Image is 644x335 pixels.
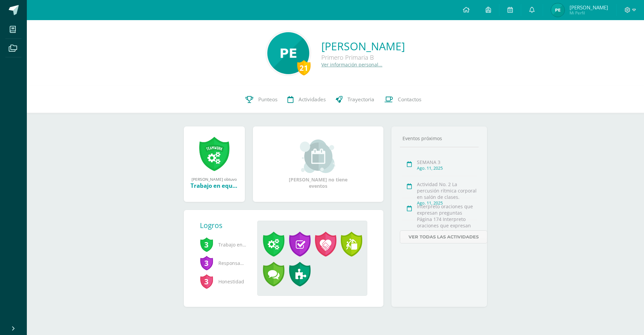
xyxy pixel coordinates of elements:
[321,53,405,61] div: Primero Primaria B
[570,4,608,11] span: [PERSON_NAME]
[200,221,252,230] div: Logros
[200,254,247,272] span: Responsabilidad
[200,235,247,254] span: Trabajo en equipo
[417,181,477,200] div: Actividad No. 2 La percusión rítmica corporal en salón de clases.
[321,61,382,68] a: Ver información personal...
[267,32,309,74] img: 8d9fb575b8f6c6a1ec02a83d2367dec9.png
[191,182,238,189] div: Trabajo en equipo
[200,255,213,271] span: 3
[379,86,426,113] a: Contactos
[200,274,213,289] span: 3
[570,10,608,16] span: Mi Perfil
[321,39,405,53] a: [PERSON_NAME]
[297,60,311,75] div: 21
[282,86,331,113] a: Actividades
[417,159,477,165] div: SEMANA 3
[417,203,477,235] div: Interpreto oraciones que expresan preguntas Página 174 Interpreto oraciones que expresan asombro ...
[284,139,352,189] div: [PERSON_NAME] no tiene eventos
[400,135,479,142] div: Eventos próximos
[240,86,282,113] a: Punteos
[300,139,336,173] img: event_small.png
[191,176,238,182] div: [PERSON_NAME] obtuvo
[299,96,326,103] span: Actividades
[258,96,277,103] span: Punteos
[200,237,213,252] span: 3
[417,165,477,171] div: Ago. 11, 2025
[331,86,379,113] a: Trayectoria
[347,96,374,103] span: Trayectoria
[551,3,565,17] img: 23ec1711212fb13d506ed84399d281dc.png
[400,230,487,243] a: Ver todas las actividades
[200,272,247,291] span: Honestidad
[398,96,421,103] span: Contactos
